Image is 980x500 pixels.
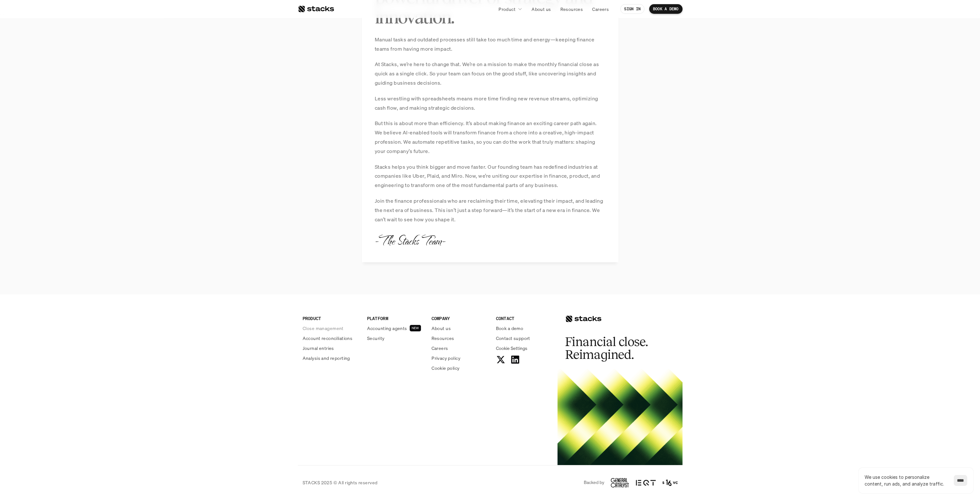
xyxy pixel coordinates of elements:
[431,355,488,361] a: Privacy policy
[431,325,451,332] p: About us
[367,335,384,342] p: Security
[528,3,555,15] a: About us
[496,345,527,352] span: Cookie Settings
[588,3,613,15] a: Careers
[431,315,488,322] p: COMPANY
[367,325,424,332] a: Accounting agentsNEW
[565,335,661,361] h2: Financial close. Reimagined.
[375,35,606,54] p: Manual tasks and outdated processes still take too much time and energy—keeping finance teams fro...
[303,325,359,332] a: Close management
[375,60,606,87] p: At Stacks, we’re here to change that. We’re on a mission to make the monthly financial close as q...
[431,335,454,342] p: Resources
[431,345,488,352] a: Careers
[649,4,683,14] a: BOOK A DEMO
[560,6,583,13] p: Resources
[431,365,459,371] p: Cookie policy
[653,7,679,11] p: BOOK A DEMO
[556,3,587,15] a: Resources
[303,479,378,486] p: STACKS 2025 © All rights reserved
[496,315,553,322] p: CONTACT
[375,196,606,224] p: Join the finance professionals who are reclaiming their time, elevating their impact, and leading...
[624,7,641,11] p: SIGN IN
[303,325,344,332] p: Close management
[620,4,644,14] a: SIGN IN
[498,6,515,13] p: Product
[496,335,530,342] p: Contact support
[375,119,606,156] p: But this is about more than efficiency. It’s about making finance an exciting career path again. ...
[592,6,609,13] p: Careers
[303,335,353,342] p: Account reconciliations
[303,315,359,322] p: PRODUCT
[303,345,359,352] a: Journal entries
[303,335,359,342] a: Account reconciliations
[496,325,524,332] p: Book a demo
[865,474,947,487] p: We use cookies to personalize content, run ads, and analyze traffic.
[375,94,606,113] p: Less wrestling with spreadsheets means more time finding new revenue streams, optimizing cash flo...
[496,345,527,352] button: Cookie Trigger
[303,355,350,361] p: Analysis and reporting
[431,335,488,342] a: Resources
[303,345,334,352] p: Journal entries
[431,355,460,361] p: Privacy policy
[303,355,359,361] a: Analysis and reporting
[496,325,553,332] a: Book a demo
[496,335,553,342] a: Contact support
[584,480,604,485] p: Backed by
[431,345,448,352] p: Careers
[367,335,424,342] a: Security
[412,326,419,330] h2: NEW
[375,162,606,190] p: Stacks helps you think bigger and move faster. Our founding team has redefined industries at comp...
[431,365,488,371] a: Cookie policy
[431,325,488,332] a: About us
[367,325,407,332] p: Accounting agents
[532,6,551,13] p: About us
[375,232,445,249] p: -The Stacks Team-
[367,315,424,322] p: PLATFORM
